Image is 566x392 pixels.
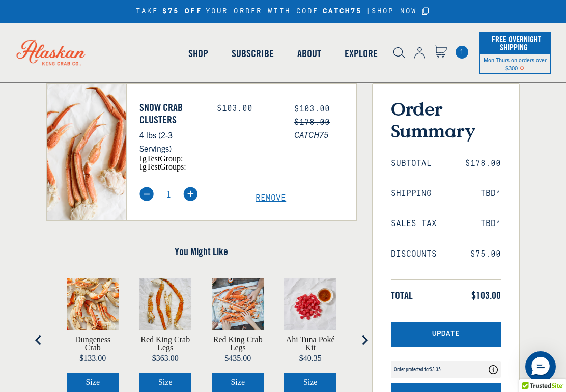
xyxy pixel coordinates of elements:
[333,24,389,82] a: Explore
[183,187,197,201] img: plus
[158,378,173,386] span: Size
[294,104,330,114] span: $103.00
[139,128,202,155] p: 4 lbs (2-3 Servings)
[303,378,318,386] span: Size
[217,104,279,114] div: $103.00
[139,335,191,352] a: View Red King Crab Legs
[177,24,220,82] a: Shop
[136,6,430,17] div: TAKE YOUR ORDER WITH CODE |
[47,84,126,220] img: Snow Crab Clusters - 4 lbs (2-3 Servings)
[152,354,179,362] span: $363.00
[393,47,405,59] img: search
[212,373,264,392] button: Select Red King Crab Legs size
[372,7,417,16] a: SHOP NOW
[391,356,501,383] div: route shipping protection selector element
[525,351,556,382] div: Messenger Dummy Widget
[224,354,251,362] span: $435.00
[29,330,49,350] button: Go to last slide
[212,278,264,330] img: Red King Crab Legs
[294,128,356,141] span: CATCH75
[299,354,322,362] span: $40.35
[46,245,357,258] h4: You Might Like
[231,378,245,386] span: Size
[391,189,432,199] span: Shipping
[79,354,106,362] span: $133.00
[354,330,375,350] button: Next slide
[489,32,541,55] span: Free Overnight Shipping
[456,46,468,59] span: 1
[286,24,333,82] a: About
[391,322,501,347] button: Update
[471,289,501,301] span: $103.00
[139,373,191,392] button: Select Red King Crab Legs size
[139,278,191,330] img: Red King Crab Legs
[323,7,362,16] strong: CATCH75
[391,361,501,378] div: Coverage Options
[434,45,447,60] a: Cart
[139,101,202,126] a: Snow Crab Clusters
[284,278,336,330] img: Ahi Tuna and wasabi sauce
[139,162,186,171] span: igTestGroups:
[139,187,154,201] img: minus
[5,29,97,76] img: Alaskan King Crab Co. logo
[391,289,413,301] span: Total
[220,24,286,82] a: Subscribe
[294,118,330,127] s: $178.00
[67,335,119,352] a: View Dungeness Crab
[484,56,547,71] span: Mon-Thurs on orders over $300
[432,330,460,339] span: Update
[67,278,119,330] img: Dungeness Crab
[372,7,417,15] span: SHOP NOW
[465,159,501,169] span: $178.00
[139,154,183,163] span: igTestGroup:
[470,249,501,259] span: $75.00
[391,98,501,142] h3: Order Summary
[162,7,202,16] strong: $75 OFF
[394,367,441,372] div: Order protected for $3.35
[456,46,468,59] a: Cart
[256,193,356,203] a: Remove
[284,373,336,392] button: Select Ahi Tuna Poké Kit size
[67,373,119,392] button: Select Dungeness Crab size
[391,219,437,229] span: Sales Tax
[391,249,437,259] span: Discounts
[212,335,264,352] a: View Red King Crab Legs
[391,159,432,169] span: Subtotal
[414,47,425,59] img: account
[520,64,524,71] span: Shipping Notice Icon
[284,335,336,352] a: View Ahi Tuna Poké Kit
[86,378,100,386] span: Size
